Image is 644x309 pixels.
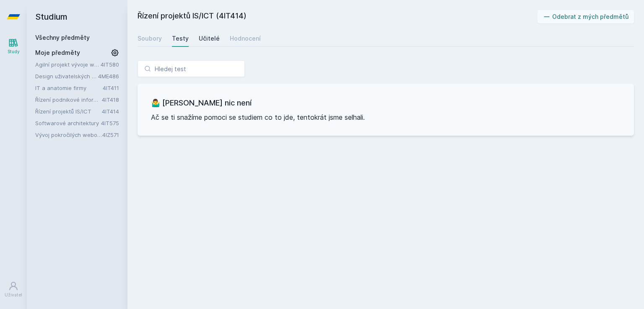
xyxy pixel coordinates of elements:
div: Učitelé [199,34,220,43]
a: Study [2,33,25,59]
a: Uživatel [2,277,25,302]
a: Řízení projektů IS/ICT [35,107,102,116]
h3: 🤷‍♂️ [PERSON_NAME] nic není [151,97,621,109]
div: Hodnocení [230,34,261,43]
a: 4IT411 [103,85,119,91]
h2: Řízení projektů IS/ICT (4IT414) [138,10,538,23]
a: 4ME486 [98,73,119,80]
a: Soubory [138,30,162,47]
a: Řízení podnikové informatiky [35,95,102,104]
input: Hledej test [138,60,245,77]
a: IT a anatomie firmy [35,84,103,92]
a: 4IT418 [102,96,119,103]
div: Testy [172,34,189,43]
a: Učitelé [199,30,220,47]
a: Design uživatelských rozhraní [35,72,98,80]
p: Ač se ti snažíme pomoci se studiem co to jde, tentokrát jsme selhali. [151,112,621,122]
a: Hodnocení [230,30,261,47]
a: Agilní projekt vývoje webové aplikace [35,60,101,69]
button: Odebrat z mých předmětů [538,10,634,23]
a: 4IT575 [101,120,119,126]
span: Moje předměty [35,49,80,57]
a: 4IZ571 [102,131,119,138]
a: Vývoj pokročilých webových aplikací v PHP [35,131,102,139]
div: Study [8,49,20,55]
a: Všechny předměty [35,34,90,41]
a: 4IT414 [102,108,119,115]
a: 4IT580 [101,61,119,68]
a: Softwarové architektury [35,119,101,127]
div: Soubory [138,34,162,43]
div: Uživatel [5,292,22,298]
a: Testy [172,30,189,47]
